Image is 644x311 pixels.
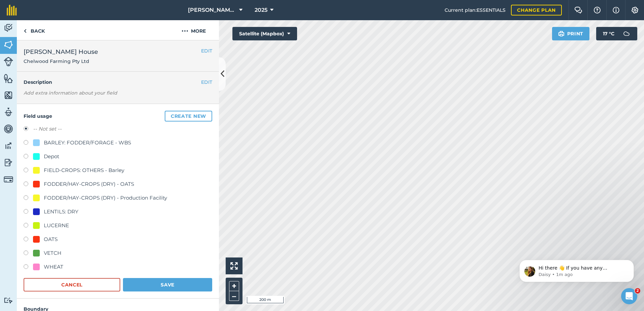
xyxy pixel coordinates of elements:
img: svg+xml;base64,PD94bWwgdmVyc2lvbj0iMS4wIiBlbmNvZGluZz0idXRmLTgiPz4KPCEtLSBHZW5lcmF0b3I6IEFkb2JlIE... [620,27,633,40]
label: -- Not set -- [33,125,62,133]
span: 2 [635,288,640,293]
span: 17 ° C [603,27,614,40]
span: Current plan : ESSENTIALS [445,6,506,14]
div: FODDER/HAY-CROPS (DRY) - OATS [44,180,134,188]
img: svg+xml;base64,PHN2ZyB4bWxucz0iaHR0cDovL3d3dy53My5vcmcvMjAwMC9zdmciIHdpZHRoPSIxNyIgaGVpZ2h0PSIxNy... [613,6,619,14]
img: svg+xml;base64,PD94bWwgdmVyc2lvbj0iMS4wIiBlbmNvZGluZz0idXRmLTgiPz4KPCEtLSBHZW5lcmF0b3I6IEFkb2JlIE... [4,158,13,168]
button: + [229,281,239,291]
img: fieldmargin Logo [7,5,17,15]
span: 2025 [255,6,267,14]
img: svg+xml;base64,PHN2ZyB4bWxucz0iaHR0cDovL3d3dy53My5vcmcvMjAwMC9zdmciIHdpZHRoPSI1NiIgaGVpZ2h0PSI2MC... [4,90,13,100]
div: OATS [44,235,58,243]
div: VETCH [44,249,61,257]
img: svg+xml;base64,PD94bWwgdmVyc2lvbj0iMS4wIiBlbmNvZGluZz0idXRmLTgiPz4KPCEtLSBHZW5lcmF0b3I6IEFkb2JlIE... [4,107,13,117]
button: – [229,291,239,301]
div: FODDER/HAY-CROPS (DRY) - Production Facility [44,194,167,202]
div: LENTILS: DRY [44,208,78,216]
h4: Field usage [24,111,212,122]
img: svg+xml;base64,PHN2ZyB4bWxucz0iaHR0cDovL3d3dy53My5vcmcvMjAwMC9zdmciIHdpZHRoPSIxOSIgaGVpZ2h0PSIyNC... [558,30,565,38]
button: Save [123,278,212,291]
img: svg+xml;base64,PD94bWwgdmVyc2lvbj0iMS4wIiBlbmNvZGluZz0idXRmLTgiPz4KPCEtLSBHZW5lcmF0b3I6IEFkb2JlIE... [4,175,13,184]
img: A question mark icon [593,7,601,13]
img: svg+xml;base64,PHN2ZyB4bWxucz0iaHR0cDovL3d3dy53My5vcmcvMjAwMC9zdmciIHdpZHRoPSI1NiIgaGVpZ2h0PSI2MC... [4,73,13,83]
button: Print [552,27,590,40]
img: Two speech bubbles overlapping with the left bubble in the forefront [574,7,582,13]
img: svg+xml;base64,PD94bWwgdmVyc2lvbj0iMS4wIiBlbmNvZGluZz0idXRmLTgiPz4KPCEtLSBHZW5lcmF0b3I6IEFkb2JlIE... [4,23,13,33]
button: Create new [165,111,212,122]
img: svg+xml;base64,PHN2ZyB4bWxucz0iaHR0cDovL3d3dy53My5vcmcvMjAwMC9zdmciIHdpZHRoPSI5IiBoZWlnaHQ9IjI0Ii... [24,27,27,35]
img: svg+xml;base64,PD94bWwgdmVyc2lvbj0iMS4wIiBlbmNvZGluZz0idXRmLTgiPz4KPCEtLSBHZW5lcmF0b3I6IEFkb2JlIE... [4,297,13,304]
button: Cancel [24,278,120,291]
button: More [168,20,219,40]
div: LUCERNE [44,221,69,230]
img: svg+xml;base64,PD94bWwgdmVyc2lvbj0iMS4wIiBlbmNvZGluZz0idXRmLTgiPz4KPCEtLSBHZW5lcmF0b3I6IEFkb2JlIE... [4,124,13,134]
h4: Description [24,78,212,86]
button: EDIT [201,78,212,86]
span: [PERSON_NAME] ASAHI PADDOCKS [188,6,236,14]
em: Add extra information about your field [24,90,117,96]
button: Satellite (Mapbox) [232,27,297,40]
iframe: Intercom notifications message [509,246,644,293]
iframe: Intercom live chat [621,288,637,304]
div: FIELD-CROPS: OTHERS - Barley [44,166,124,174]
a: Back [17,20,52,40]
div: WHEAT [44,263,63,271]
img: svg+xml;base64,PD94bWwgdmVyc2lvbj0iMS4wIiBlbmNvZGluZz0idXRmLTgiPz4KPCEtLSBHZW5lcmF0b3I6IEFkb2JlIE... [4,57,13,66]
div: BARLEY: FODDER/FORAGE - WBS [44,139,131,147]
div: Depot [44,152,59,161]
button: 17 °C [596,27,637,40]
span: Chelwood Farming Pty Ltd [24,58,98,65]
img: svg+xml;base64,PHN2ZyB4bWxucz0iaHR0cDovL3d3dy53My5vcmcvMjAwMC9zdmciIHdpZHRoPSI1NiIgaGVpZ2h0PSI2MC... [4,40,13,50]
span: [PERSON_NAME] House [24,47,98,57]
img: A cog icon [631,7,639,13]
img: svg+xml;base64,PHN2ZyB4bWxucz0iaHR0cDovL3d3dy53My5vcmcvMjAwMC9zdmciIHdpZHRoPSIyMCIgaGVpZ2h0PSIyNC... [182,27,188,35]
img: svg+xml;base64,PD94bWwgdmVyc2lvbj0iMS4wIiBlbmNvZGluZz0idXRmLTgiPz4KPCEtLSBHZW5lcmF0b3I6IEFkb2JlIE... [4,141,13,151]
a: Change plan [511,5,562,15]
button: EDIT [201,47,212,55]
img: Four arrows, one pointing top left, one top right, one bottom right and the last bottom left [230,262,238,270]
